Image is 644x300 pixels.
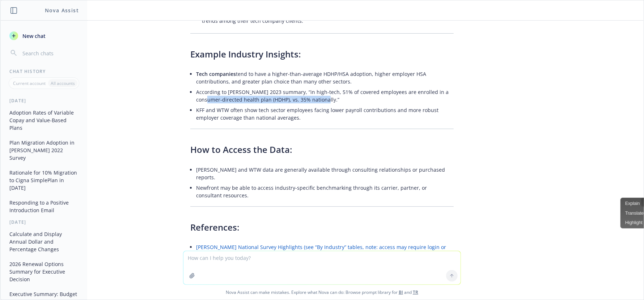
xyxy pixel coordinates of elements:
[7,107,81,134] button: Adoption Rates of Variable Copay and Value-Based Plans
[190,48,454,60] h3: Example Industry Insights:
[399,289,403,295] a: BI
[196,105,454,123] li: KFF and WTW often show tech sector employees facing lower payroll contributions and more robust e...
[1,98,87,104] div: [DATE]
[1,219,87,225] div: [DATE]
[13,80,46,86] p: Current account
[196,244,446,258] a: [PERSON_NAME] National Survey Highlights (see “By Industry” tables, note: access may require logi...
[190,221,240,233] span: References:
[3,285,641,300] span: Nova Assist can make mistakes. Explore what Nova can do: Browse prompt library for and
[7,228,81,255] button: Calculate and Display Annual Dollar and Percentage Changes
[7,167,81,194] button: Rationale for 10% Migration to Cigna SimplePlan in [DATE]
[7,197,81,216] button: Responding to a Positive Introduction Email
[7,29,81,42] button: New chat
[7,137,81,164] button: Plan Migration Adoption in [PERSON_NAME] 2022 Survey
[7,258,81,285] button: 2026 Renewal Options Summary for Executive Decision
[196,164,454,183] li: [PERSON_NAME] and WTW data are generally available through consulting relationships or purchased ...
[196,183,454,201] li: Newfront may be able to access industry-specific benchmarking through its carrier, partner, or co...
[51,80,75,86] p: All accounts
[196,70,236,77] span: Tech companies
[21,48,79,58] input: Search chats
[196,87,454,105] li: According to [PERSON_NAME] 2023 summary, “in high-tech, 51% of covered employees are enrolled in ...
[1,68,87,74] div: Chat History
[190,143,292,155] span: How to Access the Data:
[413,289,418,295] a: TR
[196,69,454,87] li: tend to have a higher-than-average HDHP/HSA adoption, higher employer HSA contributions, and grea...
[21,32,46,40] span: New chat
[45,7,79,14] h1: Nova Assist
